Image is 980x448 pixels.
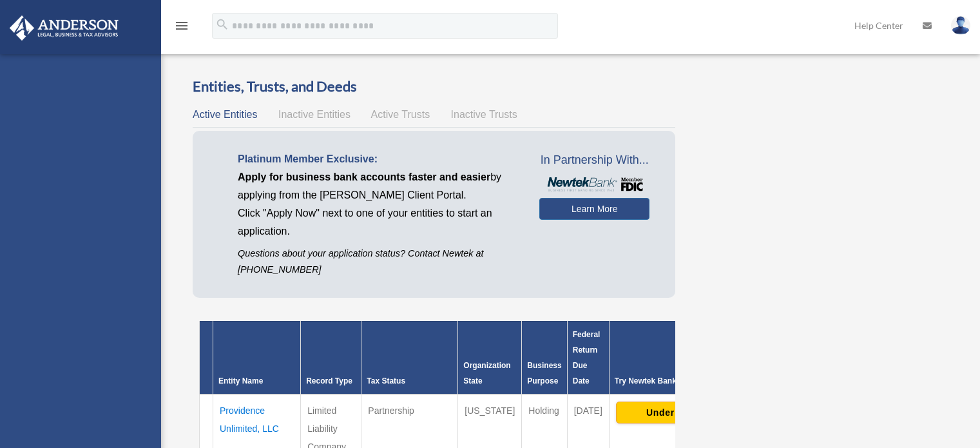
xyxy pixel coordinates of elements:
i: menu [174,18,189,34]
th: Record Type [301,321,361,394]
a: Learn More [539,198,649,220]
th: Organization State [458,321,522,394]
p: Platinum Member Exclusive: [238,150,520,168]
span: Inactive Trusts [451,109,517,120]
div: Try Newtek Bank [615,373,743,389]
span: Active Trusts [371,109,430,120]
p: by applying from the [PERSON_NAME] Client Portal. [238,168,520,204]
th: Entity Name [213,321,301,394]
th: Tax Status [361,321,458,394]
span: Inactive Entities [278,109,351,120]
span: In Partnership With... [539,150,649,171]
span: Apply for business bank accounts faster and easier [238,171,490,182]
img: NewtekBankLogoSM.png [546,177,643,191]
i: search [215,17,229,32]
span: Active Entities [193,109,257,120]
h3: Entities, Trusts, and Deeds [193,77,675,97]
th: Federal Return Due Date [567,321,609,394]
p: Questions about your application status? Contact Newtek at [PHONE_NUMBER] [238,246,520,278]
th: Business Purpose [522,321,567,394]
p: Click "Apply Now" next to one of your entities to start an application. [238,204,520,240]
a: menu [174,23,189,34]
img: Anderson Advisors Platinum Portal [6,15,122,41]
img: User Pic [951,16,970,35]
button: Under Review [616,402,742,424]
